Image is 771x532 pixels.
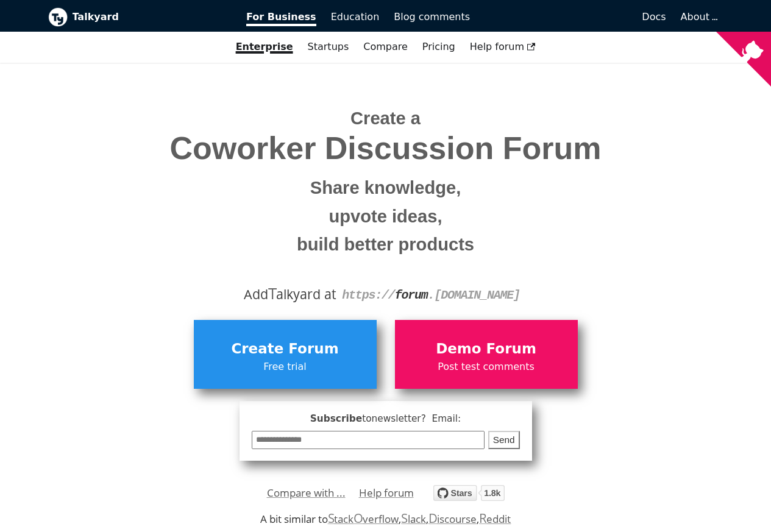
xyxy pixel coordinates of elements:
span: Docs [642,11,666,23]
span: Post test comments [401,359,572,375]
a: Compare with ... [267,484,346,502]
span: Coworker Discussion Forum [57,131,714,166]
small: Share knowledge, [57,174,714,202]
span: Subscribe [252,411,520,427]
span: D [428,509,438,527]
span: Free trial [200,359,371,375]
a: Slack [401,512,425,526]
a: About [681,11,716,23]
a: StackOverflow [328,512,399,526]
code: https:// . [DOMAIN_NAME] [342,288,520,302]
span: R [479,509,487,527]
span: Help forum [470,41,536,52]
span: Create Forum [200,338,371,361]
span: O [354,509,363,527]
a: Reddit [479,512,511,526]
a: For Business [239,7,324,27]
b: Talkyard [73,9,230,25]
a: Startups [300,37,357,57]
span: S [328,509,335,527]
span: Create a [350,108,421,128]
a: Blog comments [386,7,477,27]
span: Blog comments [394,11,470,23]
a: Demo ForumPost test comments [395,320,578,388]
a: Compare [363,41,408,52]
div: Add alkyard at [57,284,714,305]
a: Education [324,7,387,27]
a: Help forum [463,37,543,57]
a: Discourse [428,512,477,526]
strong: forum [395,288,428,302]
small: build better products [57,230,714,259]
a: Docs [477,7,673,27]
img: talkyard.svg [433,485,505,501]
span: Demo Forum [401,338,572,361]
a: Enterprise [229,37,300,57]
span: T [268,282,277,304]
img: Talkyard logo [48,7,68,27]
small: upvote ideas, [57,202,714,231]
span: S [401,509,408,527]
a: Star debiki/talkyard on GitHub [433,487,505,505]
span: For Business [246,11,316,26]
span: to newsletter ? Email: [362,413,461,424]
a: Help forum [359,484,414,502]
a: Create ForumFree trial [194,320,377,388]
span: Education [331,11,380,23]
a: Pricing [415,37,463,57]
a: Talkyard logoTalkyard [48,7,230,27]
button: Send [488,431,520,450]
